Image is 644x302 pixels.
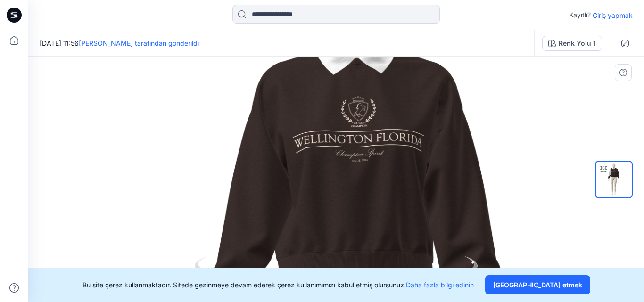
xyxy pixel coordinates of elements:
font: [DATE] 11:56 [40,39,79,47]
font: Kayıtlı? [569,11,591,19]
font: Renk Yolu 1 [559,39,596,47]
font: Bu site çerez kullanmaktadır. Sitede gezinmeye devam ederek çerez kullanımımızı kabul etmiş olurs... [83,281,406,289]
button: Renk Yolu 1 [542,36,602,51]
a: [PERSON_NAME] tarafından gönderildi [79,39,199,47]
img: Arşiv [596,162,632,197]
font: [GEOGRAPHIC_DATA] etmek [493,281,582,289]
a: Daha fazla bilgi edinin [406,281,474,289]
button: [GEOGRAPHIC_DATA] etmek [485,275,590,294]
font: Giriş yapmak [593,11,633,19]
